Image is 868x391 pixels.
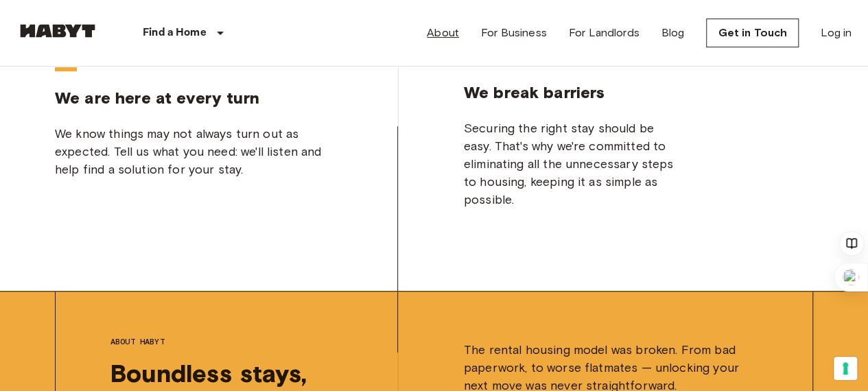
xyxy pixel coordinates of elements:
span: We break barriers [464,82,605,102]
p: Find a Home [143,25,207,41]
img: Habyt [16,24,99,38]
span: We are here at every turn [55,88,259,108]
a: For Landlords [569,25,640,41]
a: Get in Touch [706,19,799,47]
span: About Habyt [110,335,342,348]
a: Log in [821,25,852,41]
a: For Business [481,25,547,41]
a: Blog [661,25,685,41]
span: We know things may not always turn out as expected. Tell us what you need: we'll listen and help ... [55,126,321,177]
a: About [427,25,459,41]
span: Securing the right stay should be easy. That's why we're committed to eliminating all the unneces... [464,121,674,207]
button: Your consent preferences for tracking technologies [834,357,857,380]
